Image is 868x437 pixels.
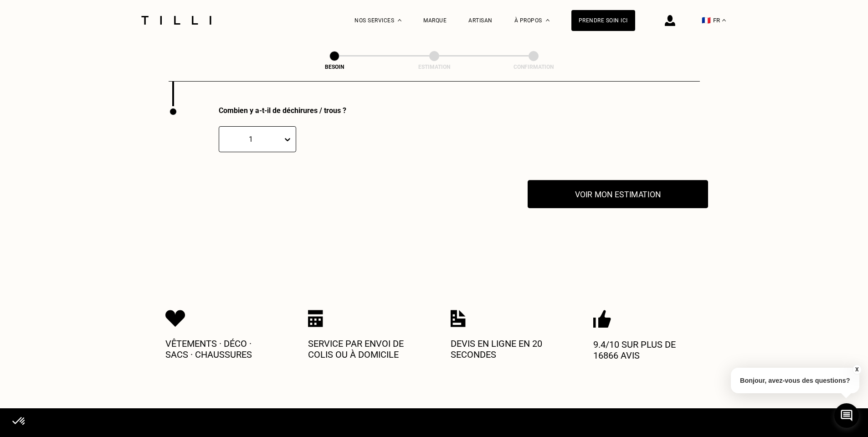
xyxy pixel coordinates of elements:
[665,15,675,26] img: icône connexion
[468,17,493,24] a: Artisan
[219,106,573,115] div: Combien y a-t-il de déchirures / trous ?
[488,64,579,70] div: Confirmation
[451,338,560,360] p: Devis en ligne en 20 secondes
[731,368,859,393] p: Bonjour, avez-vous des questions?
[722,19,726,21] img: menu déroulant
[546,19,550,21] img: Menu déroulant à propos
[398,19,401,21] img: Menu déroulant
[289,64,380,70] div: Besoin
[593,310,611,328] img: Icon
[593,339,703,361] p: 9.4/10 sur plus de 16866 avis
[165,310,185,327] img: Icon
[308,338,417,360] p: Service par envoi de colis ou à domicile
[571,10,635,31] a: Prendre soin ici
[308,310,323,327] img: Icon
[389,64,480,70] div: Estimation
[702,16,711,25] span: 🇫🇷
[224,135,278,144] div: 1
[423,17,447,24] a: Marque
[138,16,215,25] img: Logo du service de couturière Tilli
[165,338,275,360] p: Vêtements · Déco · Sacs · Chaussures
[852,365,861,375] button: X
[528,180,708,208] button: Voir mon estimation
[451,310,466,327] img: Icon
